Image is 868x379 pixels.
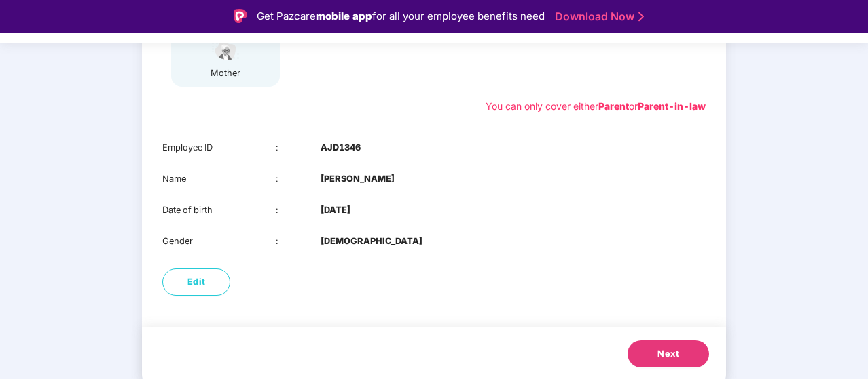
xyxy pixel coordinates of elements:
[209,39,242,62] img: svg+xml;base64,PHN2ZyB4bWxucz0iaHR0cDovL3d3dy53My5vcmcvMjAwMC9zdmciIHdpZHRoPSI1NCIgaGVpZ2h0PSIzOC...
[234,9,247,23] img: Logo
[162,203,276,217] div: Date of birth
[486,99,706,114] div: You can only cover either or
[321,235,422,248] b: [DEMOGRAPHIC_DATA]
[162,268,230,296] button: Edit
[209,66,242,80] div: mother
[321,141,361,155] b: AJD1346
[638,9,644,24] img: Stroke
[316,9,372,22] strong: mobile app
[162,172,276,186] div: Name
[555,9,640,24] a: Download Now
[162,141,276,155] div: Employee ID
[628,340,709,367] button: Next
[257,8,545,24] div: Get Pazcare for all your employee benefits need
[598,100,629,112] b: Parent
[321,172,395,186] b: [PERSON_NAME]
[276,172,321,186] div: :
[276,141,321,155] div: :
[276,235,321,248] div: :
[162,235,276,248] div: Gender
[321,203,350,217] b: [DATE]
[638,100,706,112] b: Parent-in-law
[657,347,679,361] span: Next
[276,203,321,217] div: :
[187,275,206,289] span: Edit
